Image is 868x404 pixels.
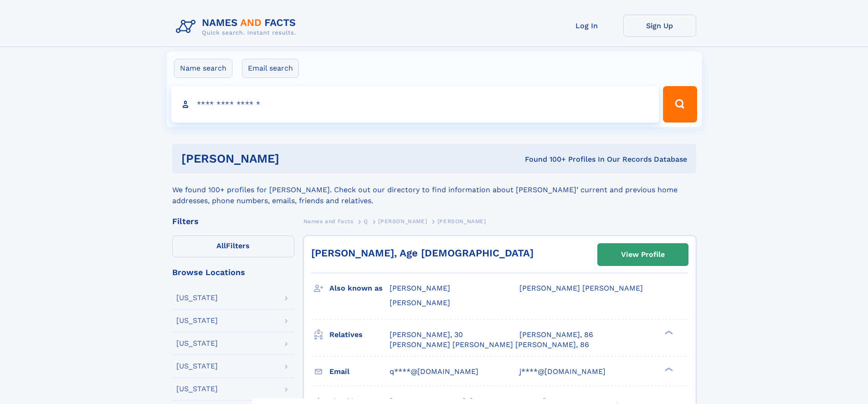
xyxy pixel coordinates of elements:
[663,366,673,372] div: ❯
[176,317,218,324] div: [US_STATE]
[437,218,486,225] span: [PERSON_NAME]
[311,247,534,259] a: [PERSON_NAME], Age [DEMOGRAPHIC_DATA]
[176,363,218,370] div: [US_STATE]
[172,174,696,206] div: We found 100+ profiles for [PERSON_NAME]. Check out our directory to find information about [PERS...
[172,268,294,276] div: Browse Locations
[176,340,218,347] div: [US_STATE]
[623,15,696,37] a: Sign Up
[172,217,294,225] div: Filters
[174,59,232,78] label: Name search
[621,244,665,265] div: View Profile
[176,385,218,393] div: [US_STATE]
[364,215,368,227] a: Q
[378,215,427,227] a: [PERSON_NAME]
[216,241,226,250] span: All
[329,364,390,379] h3: Email
[390,284,450,292] span: [PERSON_NAME]
[181,153,402,164] h1: [PERSON_NAME]
[550,15,623,37] a: Log In
[329,327,390,343] h3: Relatives
[519,284,643,292] span: [PERSON_NAME] [PERSON_NAME]
[390,298,450,307] span: [PERSON_NAME]
[364,218,368,225] span: Q
[390,340,589,350] a: [PERSON_NAME] [PERSON_NAME] [PERSON_NAME], 86
[242,59,299,78] label: Email search
[663,329,673,335] div: ❯
[303,215,354,227] a: Names and Facts
[402,154,687,164] div: Found 100+ Profiles In Our Records Database
[329,281,390,296] h3: Also known as
[519,330,593,340] a: [PERSON_NAME], 86
[663,86,697,123] button: Search Button
[172,15,303,39] img: Logo Names and Facts
[598,244,688,266] a: View Profile
[378,218,427,225] span: [PERSON_NAME]
[390,330,463,340] a: [PERSON_NAME], 30
[171,86,659,123] input: search input
[176,294,218,302] div: [US_STATE]
[172,235,294,257] label: Filters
